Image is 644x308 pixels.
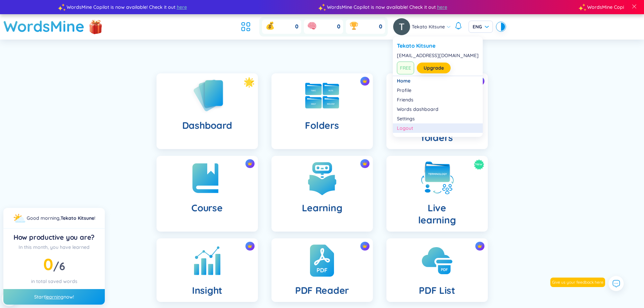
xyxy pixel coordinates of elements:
span: here [173,3,183,11]
a: avatar [393,18,412,35]
a: Friends [397,96,479,103]
div: In this month, you have learned [9,243,99,251]
img: avatar [393,18,410,35]
div: Logout [397,125,479,132]
a: crown iconPDF List [380,238,495,302]
a: Upgrade [424,64,444,72]
span: New [475,159,482,170]
a: Tekato Kitsune [397,42,479,49]
button: Upgrade [417,63,451,73]
span: Good morning , [27,215,61,221]
span: ENG [473,23,489,30]
a: learning [45,294,64,300]
div: ! [27,214,95,222]
a: crown iconInsight [150,238,265,302]
img: crown icon [362,79,367,84]
a: WordsMine [3,14,85,38]
h4: Course [191,202,222,214]
span: here [433,3,444,11]
img: crown icon [247,244,252,248]
h4: Insight [192,284,222,297]
h4: Dashboard [182,119,232,132]
h4: Folders [305,119,339,132]
a: crown iconPDF Reader [265,238,380,302]
h4: Live learning [418,202,456,226]
div: How productive you are? [9,233,99,242]
a: crown iconLearning [265,156,380,232]
img: crown icon [362,161,367,166]
h4: PDF Reader [295,284,349,297]
a: Tekato Kitsune [61,215,94,221]
span: FREE [397,62,414,74]
span: 0 [337,23,340,30]
a: crown iconCourse [150,156,265,232]
div: Start now! [3,289,105,305]
a: Profile [397,87,479,94]
img: crown icon [247,161,252,166]
div: WordsMine Copilot is now available! Check it out [58,3,318,11]
span: Tekato Kitsune [412,23,445,30]
div: WordsMine Copilot is now available! Check it out [318,3,579,11]
a: NewLivelearning [380,156,495,232]
a: Settings [397,115,479,122]
div: [EMAIL_ADDRESS][DOMAIN_NAME] [397,52,479,59]
img: flashSalesIcon.a7f4f837.png [89,17,102,37]
a: Dashboard [150,73,265,149]
img: crown icon [477,244,482,248]
a: crown iconFolders [265,73,380,149]
span: 6 [59,259,65,273]
span: 0 [295,23,299,30]
img: crown icon [362,244,367,248]
h4: Learning [302,202,342,214]
a: Words dashboard [397,106,479,113]
div: in total saved words [9,278,99,285]
span: / [53,259,65,273]
span: 0 [43,254,53,274]
h4: PDF List [419,284,455,297]
a: crown iconCollaborative folders [380,73,495,149]
span: 0 [379,23,382,30]
a: Home [397,77,479,84]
